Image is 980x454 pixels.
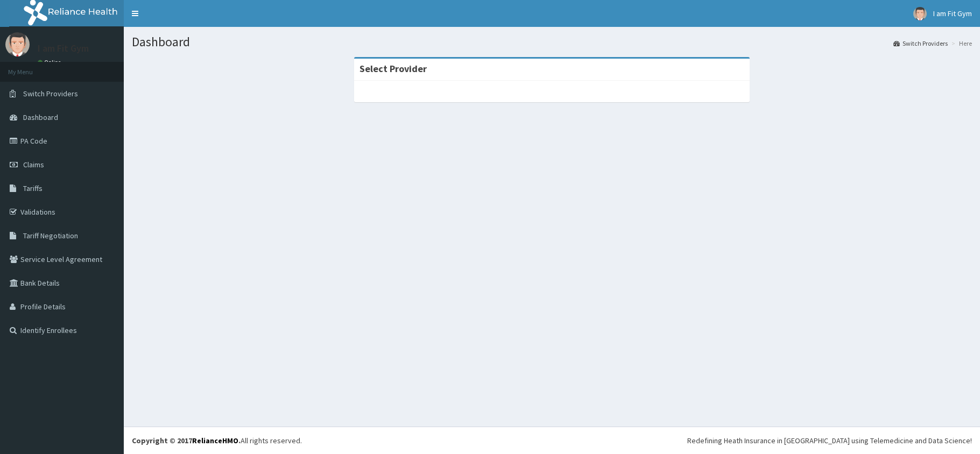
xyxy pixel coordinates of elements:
[5,32,30,56] img: User Image
[359,62,427,75] strong: Select Provider
[687,435,972,446] div: Redefining Heath Insurance in [GEOGRAPHIC_DATA] using Telemedicine and Data Science!
[192,436,238,445] a: RelianceHMO
[893,39,948,48] a: Switch Providers
[38,59,64,66] a: Online
[23,160,44,169] span: Claims
[913,7,927,20] img: User Image
[23,112,58,122] span: Dashboard
[949,39,972,48] li: Here
[933,9,972,18] span: I am Fit Gym
[23,183,43,193] span: Tariffs
[124,427,980,454] footer: All rights reserved.
[38,44,89,53] p: I am Fit Gym
[23,89,78,98] span: Switch Providers
[23,231,78,240] span: Tariff Negotiation
[132,436,241,445] strong: Copyright © 2017 .
[132,35,972,49] h1: Dashboard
